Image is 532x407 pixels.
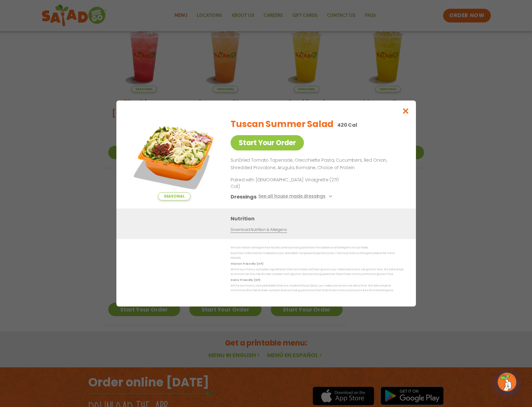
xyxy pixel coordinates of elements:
[258,193,334,201] button: See all house made dressings
[130,113,218,200] img: Featured product photo for Tuscan Summer Salad
[231,177,346,190] p: Paired with [DEMOGRAPHIC_DATA] Vinaigrette (270 Cal)
[231,245,403,250] p: We are not an allergen free facility and cannot guarantee the absence of allergens in our foods.
[231,118,334,131] h2: Tuscan Summer Salad
[231,157,401,172] p: SunDried Tomato Tapenade, Orecchiette Pasta, Cucumbers, Red Onion, Shredded Provolone, Arugula, R...
[231,193,256,201] h3: Dressings
[158,192,190,200] span: Seasonal
[231,135,304,150] a: Start Your Order
[231,215,407,223] h3: Nutrition
[395,101,416,121] button: Close modal
[231,278,260,282] strong: Dairy Friendly (DF)
[231,227,287,233] a: Download Nutrition & Allergens
[231,262,263,266] strong: Gluten Friendly (GF)
[337,121,357,129] p: 420 Cal
[231,283,403,293] p: While our menu includes foods that are made without dairy, our restaurants are not dairy free. We...
[498,373,516,391] img: wpChatIcon
[231,267,403,277] p: While our menu includes ingredients that are made without gluten, our restaurants are not gluten ...
[231,251,403,261] p: Nutrition information is based on our standard recipes and portion sizes. Click Nutrition & Aller...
